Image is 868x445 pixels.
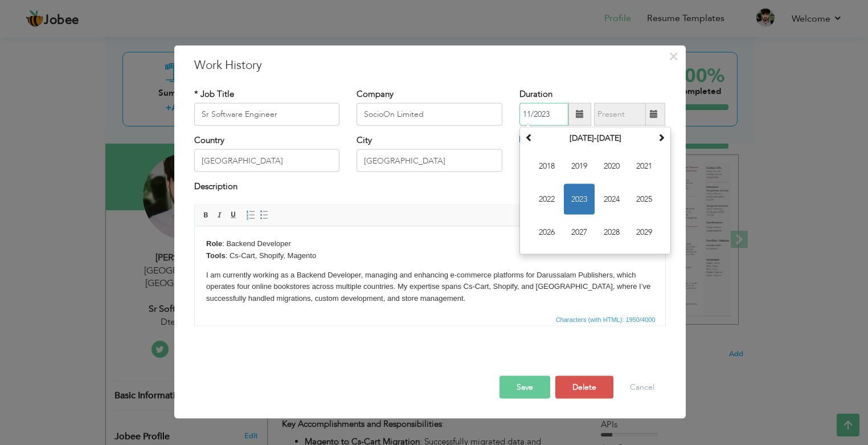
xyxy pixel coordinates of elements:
[555,375,613,398] button: Delete
[519,88,552,100] label: Duration
[519,103,568,126] input: From
[194,134,224,146] label: Country
[629,151,660,182] span: 2021
[554,314,659,324] div: Statistics
[657,133,665,141] span: Next Decade
[244,209,257,221] a: Insert/Remove Numbered List
[596,151,627,182] span: 2020
[258,209,271,221] a: Insert/Remove Bulleted List
[669,46,678,66] span: ×
[564,217,595,248] span: 2027
[357,88,394,100] label: Company
[629,217,660,248] span: 2029
[200,209,212,221] a: Bold
[596,217,627,248] span: 2028
[357,134,372,146] label: City
[194,56,666,74] h3: Work History
[665,47,683,65] button: Close
[194,181,238,193] label: Description
[195,226,665,312] iframe: Rich Text Editor, workEditor
[554,314,658,324] span: Characters (with HTML): 1950/4000
[619,375,666,398] button: Cancel
[594,103,646,126] input: Present
[499,375,550,398] button: Save
[525,133,533,141] span: Previous Decade
[214,209,226,221] a: Italic
[629,184,660,215] span: 2025
[564,151,595,182] span: 2019
[564,184,595,215] span: 2023
[531,151,562,182] span: 2018
[531,217,562,248] span: 2026
[227,209,240,221] a: Underline
[531,184,562,215] span: 2022
[596,184,627,215] span: 2024
[194,88,234,100] label: * Job Title
[536,130,654,147] th: Select Decade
